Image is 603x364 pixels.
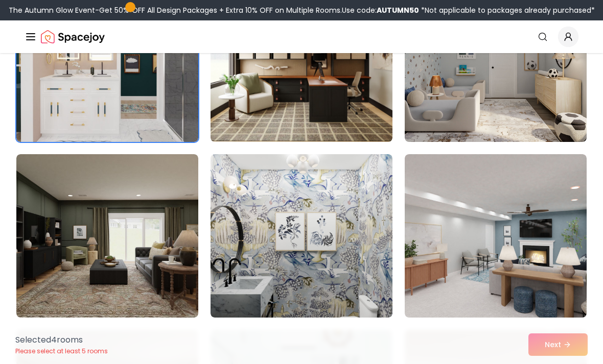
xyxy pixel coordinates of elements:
[211,154,392,318] img: Room room-41
[25,20,578,53] nav: Global
[377,5,419,15] b: AUTUMN50
[342,5,419,15] span: Use code:
[15,347,108,355] p: Please select at least 5 rooms
[419,5,595,15] span: *Not applicable to packages already purchased*
[16,154,198,318] img: Room room-40
[41,27,105,47] img: Spacejoy Logo
[9,5,595,15] div: The Autumn Glow Event-Get 50% OFF All Design Packages + Extra 10% OFF on Multiple Rooms.
[41,27,105,47] a: Spacejoy
[15,334,108,346] p: Selected 4 room s
[405,154,587,318] img: Room room-42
